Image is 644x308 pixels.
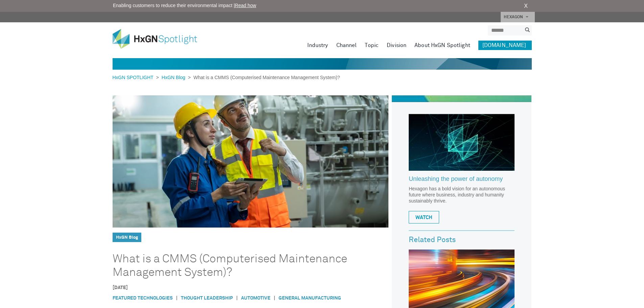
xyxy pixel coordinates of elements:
a: [DOMAIN_NAME] [478,41,532,50]
span: | [173,295,181,302]
a: WATCH [409,211,439,223]
a: HxGN Blog [159,75,188,80]
a: Industry [307,41,328,50]
span: | [270,295,279,302]
a: Unleashing the power of autonomy [409,176,515,186]
a: HEXAGON [501,12,535,22]
a: Topic [365,41,379,50]
span: What is a CMMS (Computerised Maintenance Management System)? [191,75,340,80]
span: | [233,295,241,302]
span: Enabling customers to reduce their environmental impact | [113,2,256,9]
a: General manufacturing [279,296,341,301]
a: Automotive [241,296,270,301]
div: > > [113,74,340,81]
a: HxGN Blog [116,235,138,240]
a: X [524,2,528,10]
img: Hexagon_CorpVideo_Pod_RR_2.jpg [409,114,515,171]
a: Division [387,41,406,50]
img: What is a CMMS (Computerised Maintenance Management System)? [113,95,389,228]
time: [DATE] [113,285,128,290]
a: Featured Technologies [113,296,173,301]
a: HxGN SPOTLIGHT [113,75,156,80]
a: Read how [235,3,256,8]
p: Hexagon has a bold vision for an autonomous future where business, industry and humanity sustaina... [409,186,515,204]
h3: Related Posts [409,236,515,244]
img: HxGN Spotlight [113,29,207,49]
h1: What is a CMMS (Computerised Maintenance Management System)? [113,252,369,279]
a: About HxGN Spotlight [414,41,470,50]
a: Thought Leadership [181,296,233,301]
a: Channel [336,41,357,50]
